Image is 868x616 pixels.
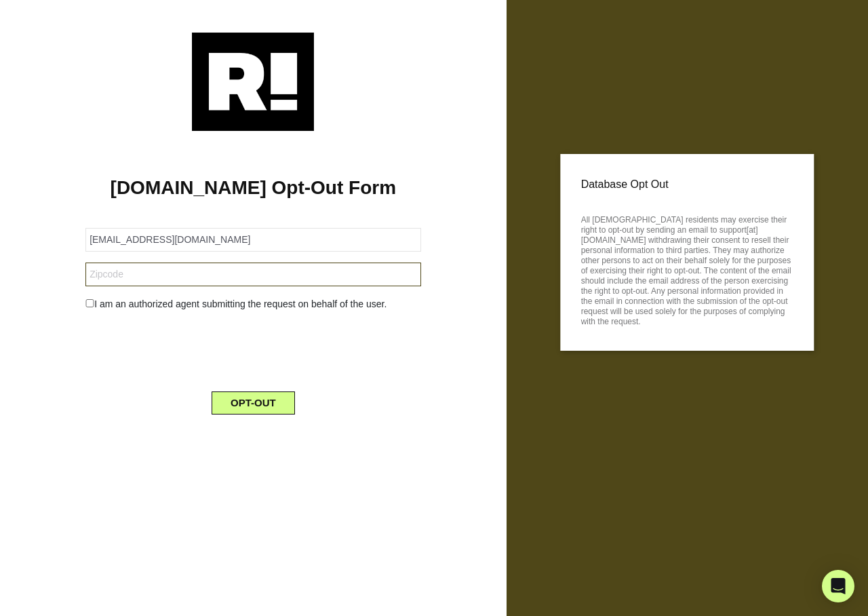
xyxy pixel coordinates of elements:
[75,297,431,311] div: I am an authorized agent submitting the request on behalf of the user.
[212,391,295,415] button: OPT-OUT
[150,322,356,375] iframe: reCAPTCHA
[581,174,793,195] p: Database Opt Out
[581,211,793,327] p: All [DEMOGRAPHIC_DATA] residents may exercise their right to opt-out by sending an email to suppo...
[192,33,314,131] img: Retention.com
[20,176,486,199] h1: [DOMAIN_NAME] Opt-Out Form
[85,263,420,286] input: Zipcode
[822,570,854,602] div: Open Intercom Messenger
[85,228,420,252] input: Email Address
